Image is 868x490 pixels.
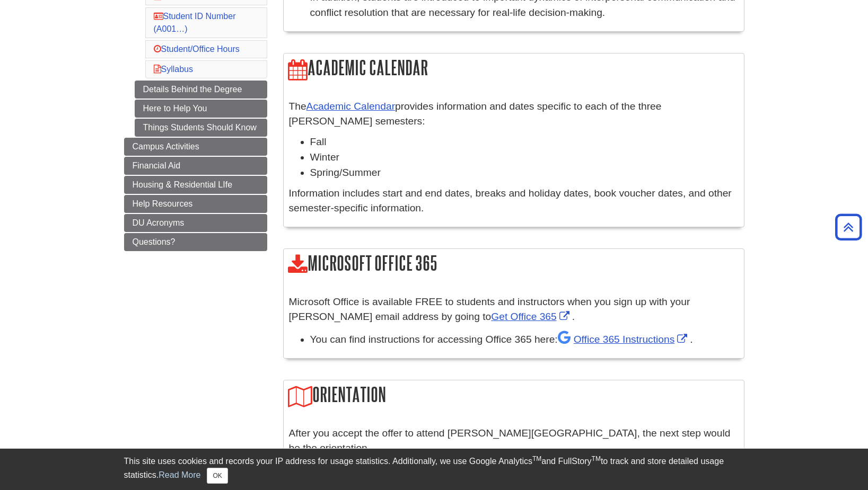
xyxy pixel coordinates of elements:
[154,65,193,74] a: Syllabus
[124,214,267,232] a: DU Acronyms
[159,470,200,479] a: Read More
[133,180,233,189] span: Housing & Residential LIfe
[124,157,267,175] a: Financial Aid
[133,199,193,208] span: Help Resources
[831,220,865,234] a: Back to Top
[289,426,739,457] p: After you accept the offer to attend [PERSON_NAME][GEOGRAPHIC_DATA], the next step would be the o...
[592,455,601,462] sup: TM
[124,455,744,484] div: This site uses cookies and records your IP address for usage statistics. Additionally, we use Goo...
[124,233,267,251] a: Questions?
[135,119,267,137] a: Things Students Should Know
[207,468,227,484] button: Close
[154,12,236,33] a: Student ID Number (A001…)
[491,311,572,322] a: Link opens in new window
[284,380,744,411] h2: Orientation
[289,99,739,130] p: The provides information and dates specific to each of the three [PERSON_NAME] semesters:
[124,176,267,194] a: Housing & Residential LIfe
[310,150,739,165] li: Winter
[135,81,267,99] a: Details Behind the Degree
[306,101,395,112] a: Academic Calendar
[135,100,267,118] a: Here to Help You
[133,161,181,170] span: Financial Aid
[289,295,739,325] p: Microsoft Office is available FREE to students and instructors when you sign up with your [PERSON...
[310,135,739,150] li: Fall
[310,330,739,348] li: You can find instructions for accessing Office 365 here: .
[284,54,744,84] h2: Academic Calendar
[124,195,267,213] a: Help Resources
[133,142,199,151] span: Campus Activities
[289,186,739,217] p: Information includes start and end dates, breaks and holiday dates, book voucher dates, and other...
[532,455,541,462] sup: TM
[133,237,176,246] span: Questions?
[154,44,240,54] a: Student/Office Hours
[558,334,690,345] a: Link opens in new window
[124,138,267,156] a: Campus Activities
[284,249,744,279] h2: Microsoft Office 365
[133,218,185,227] span: DU Acronyms
[310,165,739,181] li: Spring/Summer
